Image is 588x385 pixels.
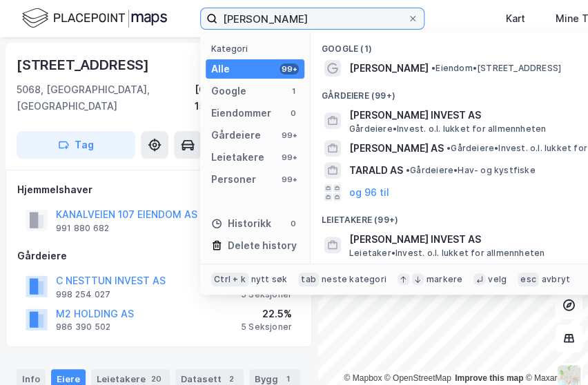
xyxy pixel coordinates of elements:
[384,373,451,383] a: OpenStreetMap
[431,63,435,73] span: •
[488,274,507,285] div: velg
[406,165,410,175] span: •
[298,273,319,286] div: tab
[349,184,389,201] button: og 96 til
[447,143,451,153] span: •
[280,174,299,185] div: 99+
[17,181,300,198] div: Hjemmelshaver
[211,105,271,121] div: Eiendommer
[241,322,292,333] div: 5 Seksjoner
[211,43,304,54] div: Kategori
[56,322,110,333] div: 986 390 502
[506,10,525,27] div: Kart
[349,60,429,77] span: [PERSON_NAME]
[17,248,300,264] div: Gårdeiere
[349,248,545,259] span: Leietaker • Invest. o.l. lukket for allmennheten
[280,63,299,75] div: 99+
[17,81,195,115] div: 5068, [GEOGRAPHIC_DATA], [GEOGRAPHIC_DATA]
[211,149,264,166] div: Leietakere
[288,218,299,229] div: 0
[211,171,256,188] div: Personer
[455,373,523,383] a: Improve this map
[288,108,299,119] div: 0
[211,83,246,99] div: Google
[22,6,167,30] img: logo.f888ab2527a4732fd821a326f86c7f29.svg
[211,127,261,144] div: Gårdeiere
[349,140,444,157] span: [PERSON_NAME] AS
[349,162,403,179] span: TARALD AS
[427,274,462,285] div: markere
[344,373,382,383] a: Mapbox
[211,61,230,77] div: Alle
[280,152,299,163] div: 99+
[211,215,271,232] div: Historikk
[519,319,588,385] div: Kontrollprogram for chat
[519,319,588,385] iframe: Chat Widget
[56,289,110,300] div: 998 254 027
[228,237,297,254] div: Delete history
[288,86,299,97] div: 1
[280,130,299,141] div: 99+
[241,306,292,322] div: 22.5%
[431,63,561,74] span: Eiendom • [STREET_ADDRESS]
[518,273,539,286] div: esc
[17,131,135,159] button: Tag
[322,274,386,285] div: neste kategori
[211,273,248,286] div: Ctrl + k
[251,274,288,285] div: nytt søk
[349,124,546,135] span: Gårdeiere • Invest. o.l. lukket for allmennheten
[56,223,109,234] div: 991 880 682
[217,8,407,29] input: Søk på adresse, matrikkel, gårdeiere, leietakere eller personer
[406,165,536,176] span: Gårdeiere • Hav- og kystfiske
[541,274,569,285] div: avbryt
[195,81,301,115] div: [GEOGRAPHIC_DATA], 15/359
[17,54,152,76] div: [STREET_ADDRESS]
